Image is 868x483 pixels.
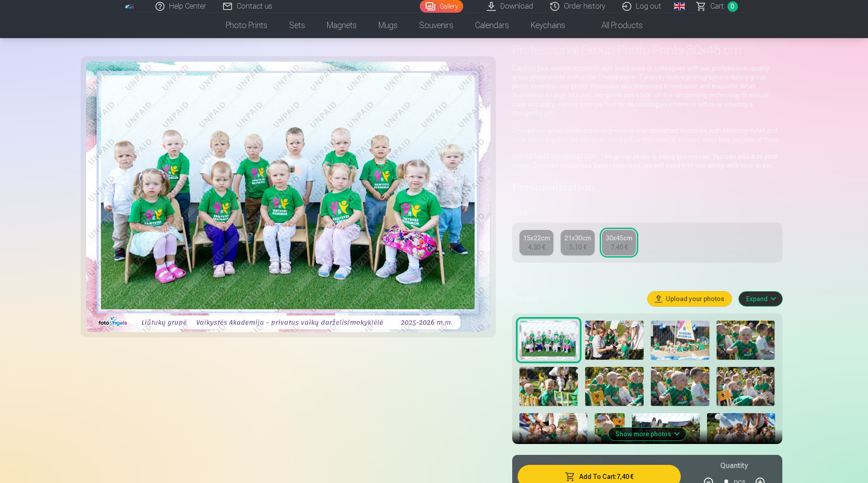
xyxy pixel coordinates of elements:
[739,292,782,306] button: Expand
[564,234,591,243] div: 21x30cm
[520,13,576,38] a: Keychains
[606,234,632,243] div: 30x45cm
[602,230,636,255] a: 30x45cm7,40 €
[512,63,782,118] p: Capture your special moments with loved ones or colleagues with our professional-quality group ph...
[519,230,553,255] a: 15x22cm4,30 €
[278,13,316,38] a: Sets
[561,230,595,255] a: 21x30cm5,10 €
[528,243,545,252] div: 4,30 €
[125,4,135,9] img: /fa2
[512,181,782,195] h4: Personalization
[512,293,640,305] h5: Photos
[368,13,408,38] a: Mugs
[611,243,628,252] div: 7,40 €
[727,1,738,12] span: 0
[512,153,778,169] strong: The group photo is being processed. You can add it to your order. Once the image has been retouch...
[464,13,520,38] a: Calendars
[720,460,748,471] h5: Quantity
[512,206,782,219] h5: Size
[523,234,550,243] div: 15x22cm
[408,13,464,38] a: Souvenirs
[576,13,654,38] a: All products
[608,428,686,440] button: Show more photos
[648,292,732,306] button: Upload your photos
[512,42,782,58] h1: Professional Group Photo Prints 30x45 cm
[316,13,368,38] a: Magnets
[710,1,724,12] span: Сart
[512,126,782,144] p: Choose our group photo prints to preserve your cherished memories with stunning detail and color ...
[512,153,599,160] strong: IMPORTANT INFORMATION !
[569,243,587,252] div: 5,10 €
[215,13,278,38] a: Photo prints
